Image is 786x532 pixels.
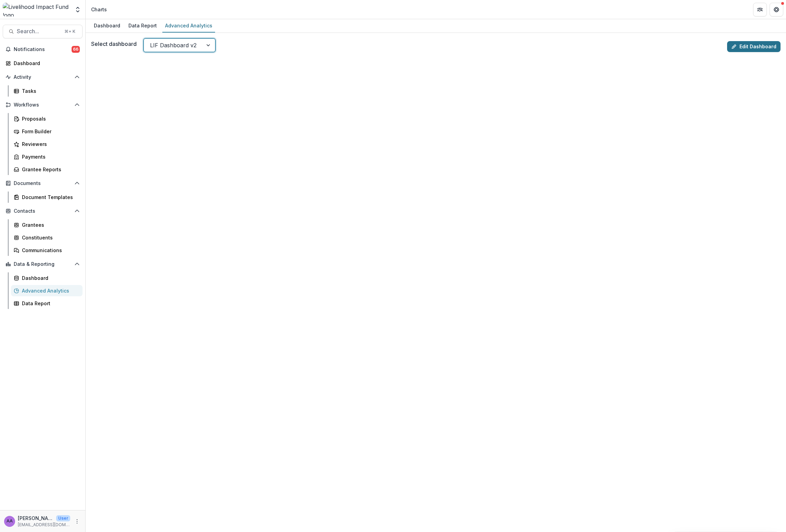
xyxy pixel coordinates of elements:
[17,28,60,35] span: Search...
[22,87,77,95] div: Tasks
[56,515,70,521] p: User
[11,298,83,309] a: Data Report
[11,245,83,256] a: Communications
[14,102,72,108] span: Workflows
[11,219,83,231] a: Grantees
[22,166,77,173] div: Grantee Reports
[14,208,72,214] span: Contacts
[11,232,83,243] a: Constituents
[91,21,123,30] div: Dashboard
[14,181,72,186] span: Documents
[162,19,215,33] a: Advanced Analytics
[91,40,137,48] label: Select dashboard
[753,3,767,16] button: Partners
[3,259,83,270] button: Open Data & Reporting
[3,72,83,83] button: Open Activity
[22,287,77,294] div: Advanced Analytics
[11,151,83,162] a: Payments
[22,300,77,307] div: Data Report
[22,128,77,135] div: Form Builder
[22,274,77,282] div: Dashboard
[727,41,781,52] a: Edit Dashboard
[3,3,70,16] img: Livelihood Impact Fund logo
[18,515,53,522] p: [PERSON_NAME]
[22,194,77,201] div: Document Templates
[3,206,83,216] button: Open Contacts
[11,285,83,296] a: Advanced Analytics
[11,85,83,97] a: Tasks
[14,60,77,67] div: Dashboard
[11,126,83,137] a: Form Builder
[3,99,83,110] button: Open Workflows
[22,247,77,254] div: Communications
[18,522,70,528] p: [EMAIL_ADDRESS][DOMAIN_NAME]
[14,47,72,52] span: Notifications
[3,25,83,38] button: Search...
[72,46,80,53] span: 66
[73,517,81,525] button: More
[3,58,83,69] a: Dashboard
[14,74,72,80] span: Activity
[14,261,72,267] span: Data & Reporting
[162,21,215,30] div: Advanced Analytics
[22,221,77,228] div: Grantees
[7,519,13,523] div: Aude Anquetil
[22,140,77,148] div: Reviewers
[3,178,83,189] button: Open Documents
[11,272,83,284] a: Dashboard
[22,234,77,241] div: Constituents
[63,28,77,35] div: ⌘ + K
[11,164,83,175] a: Grantee Reports
[126,19,160,33] a: Data Report
[770,3,783,16] button: Get Help
[88,4,110,14] nav: breadcrumb
[3,44,83,55] button: Notifications66
[73,3,83,16] button: Open entity switcher
[126,21,160,30] div: Data Report
[91,19,123,33] a: Dashboard
[11,113,83,124] a: Proposals
[91,6,107,13] div: Charts
[11,191,83,203] a: Document Templates
[11,138,83,150] a: Reviewers
[22,153,77,160] div: Payments
[22,115,77,122] div: Proposals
